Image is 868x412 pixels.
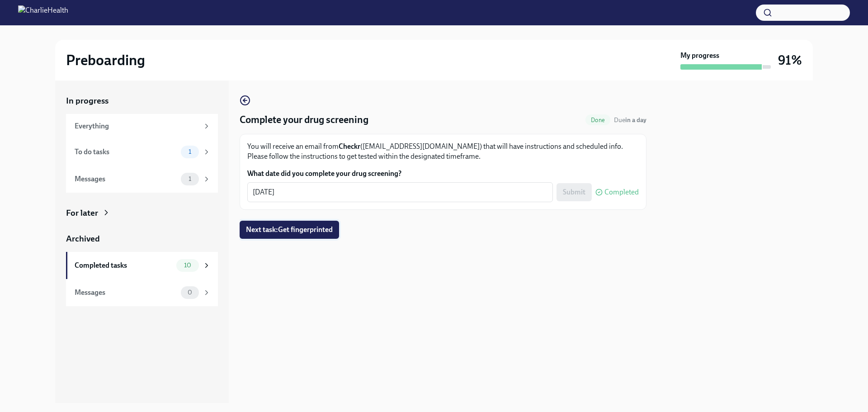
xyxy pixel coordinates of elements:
[339,142,360,151] strong: Checkr
[75,121,199,131] div: Everything
[66,252,218,279] a: Completed tasks10
[240,221,339,239] button: Next task:Get fingerprinted
[183,175,197,182] span: 1
[75,260,173,270] div: Completed tasks
[66,51,145,69] h2: Preboarding
[585,117,610,123] span: Done
[66,233,218,245] a: Archived
[66,114,218,138] a: Everything
[247,142,639,161] p: You will receive an email from ([EMAIL_ADDRESS][DOMAIN_NAME]) that will have instructions and sch...
[614,116,646,124] span: Due
[66,138,218,166] a: To do tasks1
[246,225,333,234] span: Next task : Get fingerprinted
[614,116,646,124] span: August 27th, 2025 08:00
[179,262,197,269] span: 10
[75,174,177,184] div: Messages
[75,147,177,157] div: To do tasks
[66,207,218,219] a: For later
[625,116,646,124] strong: in a day
[604,189,639,196] span: Completed
[680,51,719,61] strong: My progress
[240,113,368,127] h4: Complete your drug screening
[182,289,198,296] span: 0
[183,148,197,155] span: 1
[18,5,68,20] img: CharlieHealth
[253,187,547,198] textarea: [DATE]
[75,288,177,298] div: Messages
[66,279,218,306] a: Messages0
[66,207,98,219] div: For later
[66,166,218,193] a: Messages1
[778,52,802,68] h3: 91%
[247,169,639,179] label: What date did you complete your drug screening?
[66,95,218,107] a: In progress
